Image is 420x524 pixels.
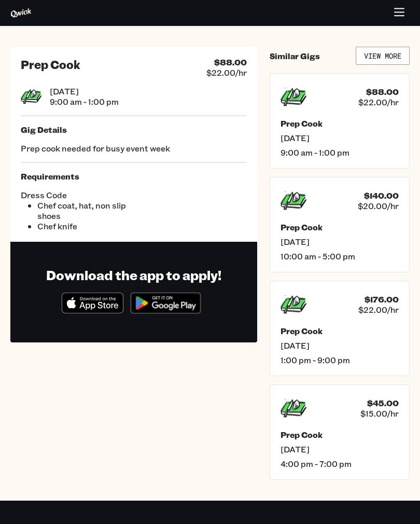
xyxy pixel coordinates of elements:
[214,57,247,67] h4: $88.00
[21,143,247,154] p: Prep cook needed for busy event week
[358,305,399,315] span: $22.00/hr
[21,171,247,182] h5: Requirements
[21,190,134,200] span: Dress Code
[281,133,399,143] span: [DATE]
[281,355,399,365] span: 1:00 pm - 9:00 pm
[270,73,410,169] a: $88.00$22.00/hrPrep Cook[DATE]9:00 am - 1:00 pm
[365,294,399,305] h4: $176.00
[364,190,399,201] h4: $140.00
[366,87,399,97] h4: $88.00
[206,67,247,78] span: $22.00/hr
[358,97,399,107] span: $22.00/hr
[360,408,399,419] span: $15.00/hr
[270,281,410,376] a: $176.00$22.00/hrPrep Cook[DATE]1:00 pm - 9:00 pm
[281,340,399,351] span: [DATE]
[281,430,399,440] h5: Prep Cook
[281,459,399,469] span: 4:00 pm - 7:00 pm
[281,326,399,336] h5: Prep Cook
[62,305,124,315] a: Download on the App Store
[358,201,399,211] span: $20.00/hr
[281,251,399,261] span: 10:00 am - 5:00 pm
[125,287,206,319] img: Get it on Google Play
[21,125,247,135] h5: Gig Details
[367,398,399,408] h4: $45.00
[37,221,134,231] li: Chef knife
[21,57,80,72] h2: Prep Cook
[281,118,399,129] h5: Prep Cook
[281,237,399,247] span: [DATE]
[281,222,399,232] h5: Prep Cook
[46,267,221,283] h1: Download the app to apply!
[50,96,119,107] span: 9:00 am - 1:00 pm
[356,47,410,65] a: View More
[37,200,134,221] li: Chef coat, hat, non slip shoes
[281,444,399,454] span: [DATE]
[270,51,320,61] h4: Similar Gigs
[270,384,410,480] a: $45.00$15.00/hrPrep Cook[DATE]4:00 pm - 7:00 pm
[281,147,399,158] span: 9:00 am - 1:00 pm
[270,177,410,272] a: $140.00$20.00/hrPrep Cook[DATE]10:00 am - 5:00 pm
[50,86,119,96] span: [DATE]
